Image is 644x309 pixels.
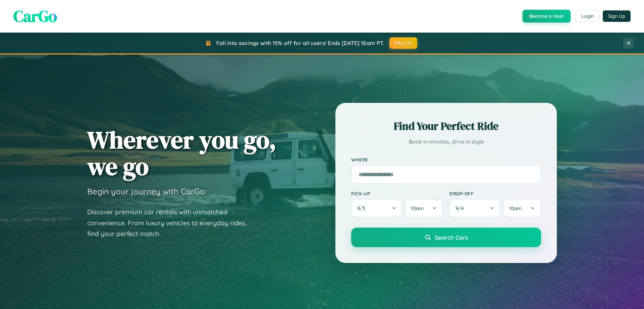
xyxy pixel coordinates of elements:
[351,119,541,133] h2: Find Your Perfect Ride
[87,206,255,239] p: Discover premium car rentals with unmatched convenience. From luxury vehicles to everyday rides, ...
[411,205,424,211] span: 10am
[351,137,541,147] p: Book in minutes, drive in style
[351,228,541,247] button: Search Cars
[351,199,402,218] button: 9/3
[523,10,571,23] button: Become a Host
[351,157,541,162] label: Where
[405,199,443,218] button: 10am
[503,199,541,218] button: 10am
[603,10,631,22] button: Sign Up
[509,205,522,211] span: 10am
[449,191,541,196] label: Drop-off
[576,10,599,22] button: Login
[87,186,205,196] h3: Begin your journey with CarGo
[449,199,500,218] button: 9/4
[87,126,276,180] h1: Wherever you go, we go
[351,191,443,196] label: Pick-up
[216,40,384,46] span: Fall into savings with 15% off for all users! Ends [DATE] 10am PT.
[435,234,468,241] span: Search Cars
[455,205,467,211] span: 9 / 4
[389,37,418,49] button: FALL15
[13,5,57,27] span: CarGo
[357,205,369,211] span: 9 / 3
